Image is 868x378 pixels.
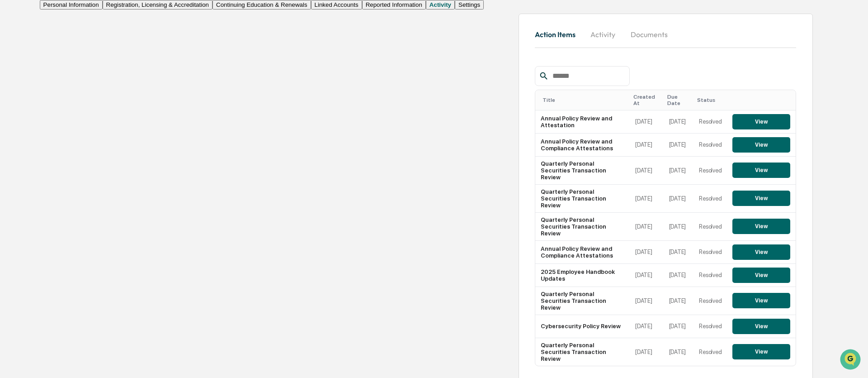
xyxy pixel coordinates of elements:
td: [DATE] [630,134,664,157]
button: View [732,268,790,283]
div: Toggle SortBy [667,94,690,106]
td: Annual Policy Review and Attestation [535,110,630,134]
td: [DATE] [630,157,664,185]
td: [DATE] [664,241,694,264]
a: Powered byPylon [64,153,109,160]
button: View [732,114,790,129]
button: View [732,293,790,308]
a: View [732,348,790,355]
button: View [732,219,790,234]
td: Resolved [693,134,727,157]
button: View [732,191,790,206]
td: 2025 Employee Handbook Updates [535,264,630,287]
a: View [732,195,790,201]
td: [DATE] [664,157,694,185]
a: View [732,272,790,278]
iframe: Open customer support [839,348,863,373]
button: Documents [623,24,675,45]
a: 🖐️Preclearance [5,110,62,127]
div: Toggle SortBy [734,97,792,103]
button: View [732,163,790,178]
td: Resolved [693,338,727,366]
td: Quarterly Personal Securities Transaction Review [535,185,630,213]
div: 🖐️ [9,115,16,122]
a: View [732,323,790,330]
a: View [732,167,790,173]
td: Resolved [693,110,727,134]
a: View [732,297,790,304]
td: Cybersecurity Policy Review [535,315,630,338]
td: Resolved [693,241,727,264]
button: Action Items [535,24,583,45]
td: [DATE] [630,213,664,241]
button: Start new chat [154,72,165,83]
td: [DATE] [630,110,664,134]
td: [DATE] [664,213,694,241]
td: Quarterly Personal Securities Transaction Review [535,287,630,315]
td: Resolved [693,185,727,213]
p: How can we help? [9,19,165,33]
td: [DATE] [664,264,694,287]
a: View [732,141,790,148]
td: Resolved [693,287,727,315]
td: Quarterly Personal Securities Transaction Review [535,338,630,366]
div: Toggle SortBy [697,97,723,103]
td: [DATE] [664,315,694,338]
span: Preclearance [18,114,58,123]
span: Data Lookup [18,131,57,140]
a: View [732,118,790,125]
div: Toggle SortBy [633,94,660,106]
td: [DATE] [664,338,694,366]
button: View [732,137,790,153]
td: [DATE] [630,287,664,315]
td: [DATE] [664,110,694,134]
div: 🔎 [9,132,16,139]
td: Resolved [693,315,727,338]
a: View [732,223,790,230]
td: [DATE] [664,287,694,315]
td: [DATE] [630,264,664,287]
div: Start new chat [31,69,148,78]
td: Resolved [693,157,727,185]
td: [DATE] [630,241,664,264]
td: Resolved [693,264,727,287]
span: Attestations [75,114,112,123]
td: [DATE] [630,315,664,338]
img: 1746055101610-c473b297-6a78-478c-a979-82029cc54cd1 [9,69,25,86]
a: View [732,249,790,255]
td: [DATE] [630,338,664,366]
div: Toggle SortBy [542,97,626,103]
div: 🗄️ [66,115,73,122]
td: Quarterly Personal Securities Transaction Review [535,157,630,185]
td: [DATE] [664,185,694,213]
div: secondary tabs example [535,24,796,45]
button: View [732,319,790,334]
span: Pylon [90,153,109,160]
button: Activity [583,24,623,45]
td: [DATE] [664,134,694,157]
td: [DATE] [630,185,664,213]
td: Resolved [693,213,727,241]
button: View [732,244,790,260]
td: Quarterly Personal Securities Transaction Review [535,213,630,241]
button: View [732,344,790,359]
a: 🗄️Attestations [62,110,116,127]
td: Annual Policy Review and Compliance Attestations [535,134,630,157]
td: Annual Policy Review and Compliance Attestations [535,241,630,264]
a: 🔎Data Lookup [5,128,61,144]
div: We're available if you need us! [31,78,114,86]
